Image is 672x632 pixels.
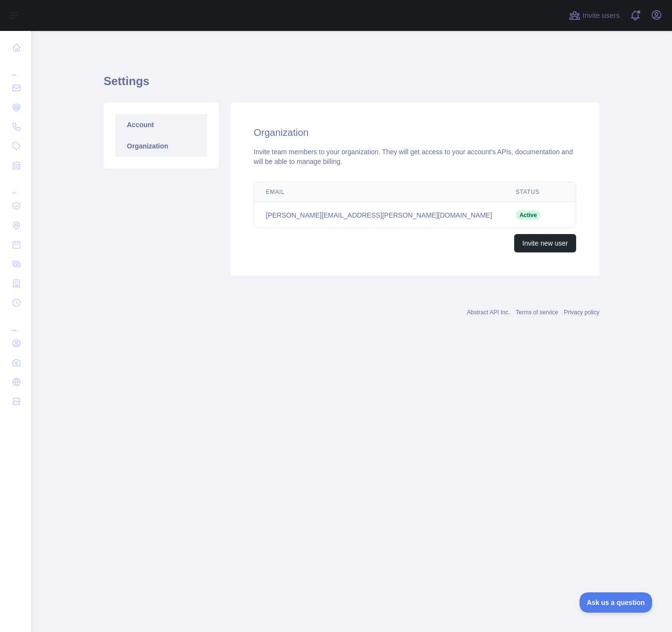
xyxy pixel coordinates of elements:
[104,73,599,97] h1: Settings
[115,114,207,135] a: Account
[567,8,622,23] button: Invite users
[254,182,504,202] th: Email
[514,234,576,252] button: Invite new user
[115,135,207,157] a: Organization
[8,176,23,195] div: ...
[254,202,504,228] td: [PERSON_NAME][EMAIL_ADDRESS][PERSON_NAME][DOMAIN_NAME]
[8,58,23,77] div: ...
[564,309,599,316] a: Privacy policy
[582,10,620,21] span: Invite users
[467,309,510,316] a: Abstract API Inc.
[516,309,558,316] a: Terms of service
[254,147,576,166] div: Invite team members to your organization. They will get access to your account's APIs, documentat...
[8,313,23,333] div: ...
[516,210,541,220] span: Active
[580,592,653,613] iframe: Toggle Customer Support
[254,126,576,139] h2: Organization
[504,182,552,202] th: Status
